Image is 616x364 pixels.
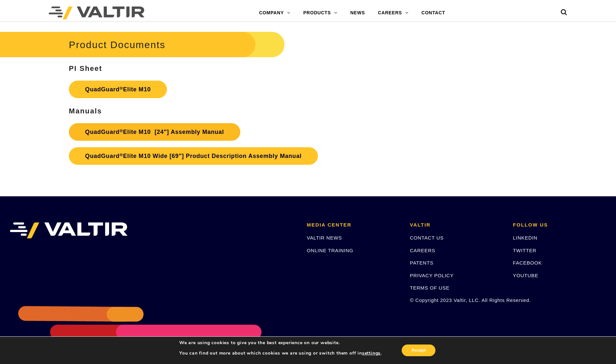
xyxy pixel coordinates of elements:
[307,222,400,228] h2: MEDIA CENTER
[307,235,342,240] a: VALTIR NEWS
[410,260,434,266] a: PATENTS
[513,222,606,228] h2: FOLLOW US
[410,273,454,278] a: PRIVACY POLICY
[69,81,167,98] a: QuadGuard®Elite M10
[69,64,102,72] strong: PI Sheet
[297,6,344,19] a: PRODUCTS
[410,248,435,253] a: CAREERS
[49,6,145,19] img: Valtir
[362,350,381,356] button: settings
[119,152,123,157] sup: ®
[410,222,503,228] h2: VALTIR
[69,123,240,141] a: QuadGuard®Elite M10 [24″] Assembly Manual
[513,273,538,278] a: YOUTUBE
[513,248,536,253] a: TWITTER
[410,296,503,304] p: © Copyright 2023 Valtir, LLC. All Rights Reserved.
[179,340,382,346] p: We are using cookies to give you the best experience on our website.
[119,86,123,91] sup: ®
[415,6,452,19] a: CONTACT
[410,235,444,240] a: CONTACT US
[179,350,382,356] p: You can find out more about which cookies we are using or switch them off in .
[119,128,123,133] sup: ®
[69,107,102,115] strong: Manuals
[253,6,297,19] a: COMPANY
[513,235,538,240] a: LINKEDIN
[307,248,353,253] a: ONLINE TRAINING
[402,344,435,356] button: Accept
[371,6,415,19] a: CAREERS
[10,222,128,239] img: VALTIR
[344,6,371,19] a: NEWS
[410,285,449,291] a: TERMS OF USE
[513,260,542,266] a: FACEBOOK
[69,147,318,165] a: QuadGuard®Elite M10 Wide [69″] Product Description Assembly Manual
